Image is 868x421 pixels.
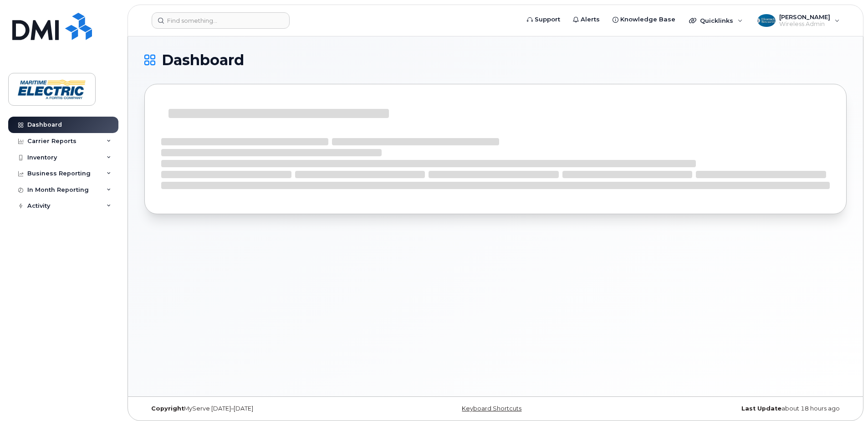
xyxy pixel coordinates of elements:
[144,405,378,412] div: MyServe [DATE]–[DATE]
[151,405,184,412] strong: Copyright
[613,405,847,412] div: about 18 hours ago
[462,405,521,412] a: Keyboard Shortcuts
[162,53,244,67] span: Dashboard
[741,405,781,412] strong: Last Update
